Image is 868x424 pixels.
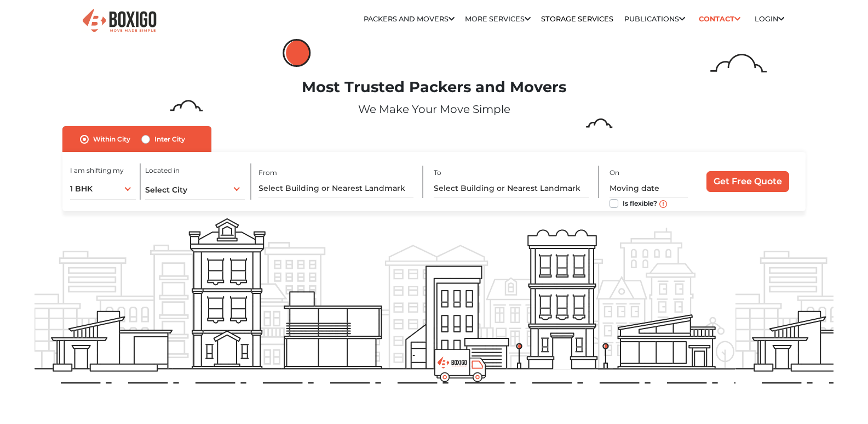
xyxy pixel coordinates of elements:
label: Within City [93,133,130,146]
a: Storage Services [541,15,613,23]
a: Packers and Movers [364,15,455,23]
img: move_date_info [659,200,667,208]
p: We Make Your Move Simple [35,101,833,117]
a: Publications [624,15,685,23]
span: Select City [145,185,187,195]
label: Inter City [154,133,185,146]
input: Select Building or Nearest Landmark [434,179,589,198]
input: Select Building or Nearest Landmark [258,179,414,198]
img: Boxigo [81,8,158,35]
label: On [610,168,619,178]
input: Moving date [610,179,688,198]
label: Is flexible? [623,197,657,208]
span: 1 BHK [70,184,93,194]
label: I am shifting my [70,166,124,176]
label: From [258,168,277,178]
a: More services [465,15,531,23]
label: To [434,168,441,178]
a: Login [755,15,784,23]
img: boxigo_prackers_and_movers_truck [434,349,486,382]
label: Located in [145,166,180,176]
a: Contact [695,10,744,27]
input: Get Free Quote [706,171,789,192]
h1: Most Trusted Packers and Movers [35,78,833,97]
